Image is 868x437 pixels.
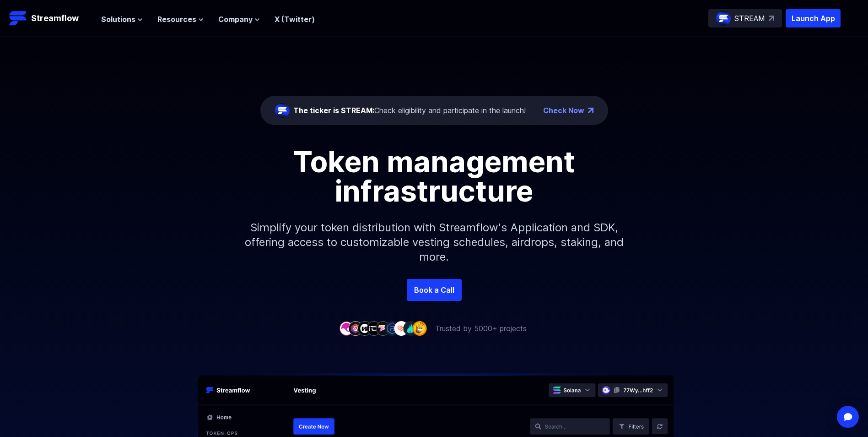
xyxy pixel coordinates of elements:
img: company-7 [394,321,409,335]
a: Book a Call [407,279,462,301]
img: streamflow-logo-circle.png [275,103,290,118]
a: X (Twitter) [275,15,315,24]
img: company-9 [412,321,427,335]
a: Streamflow [9,9,92,27]
button: Company [218,14,260,25]
img: company-1 [339,321,354,335]
button: Resources [157,14,204,25]
img: Streamflow Logo [9,9,27,27]
div: Open Intercom Messenger [837,406,859,428]
p: STREAM [734,13,765,24]
h1: Token management infrastructure [228,147,640,206]
img: company-5 [376,321,390,335]
a: Check Now [543,105,584,116]
img: top-right-arrow.png [588,108,593,113]
div: Check eligibility and participate in the launch! [293,105,526,116]
img: company-6 [385,321,399,335]
button: Launch App [786,9,841,27]
a: STREAM [708,9,782,27]
span: Company [218,14,253,25]
span: The ticker is STREAM: [293,106,374,115]
img: company-8 [403,321,418,335]
p: Trusted by 5000+ projects [435,323,527,334]
img: company-3 [357,321,372,335]
img: company-4 [367,321,381,335]
button: Solutions [101,14,143,25]
p: Simplify your token distribution with Streamflow's Application and SDK, offering access to custom... [237,206,631,279]
span: Solutions [101,14,135,25]
span: Resources [157,14,196,25]
img: top-right-arrow.svg [769,16,774,21]
img: streamflow-logo-circle.png [716,11,731,26]
p: Streamflow [31,12,79,25]
img: company-2 [348,321,363,335]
